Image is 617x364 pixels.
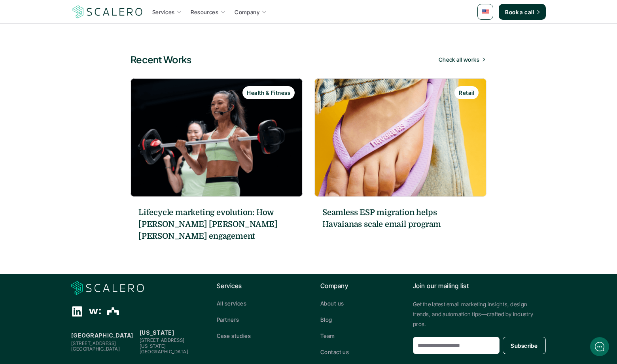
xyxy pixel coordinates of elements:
[320,332,400,340] a: Team
[191,8,218,16] p: Resources
[12,53,146,91] h2: Let us know if we can help with lifecycle marketing.
[439,55,479,64] p: Check all works
[320,348,349,356] p: Contact us
[590,337,609,356] iframe: gist-messenger-bubble-iframe
[320,281,400,291] p: Company
[320,315,332,324] p: Blog
[217,315,239,324] p: Partners
[413,299,546,329] p: Get the latest email marketing insights, design trends, and automation tips—crafted by industry p...
[439,55,486,64] a: Check all works
[140,329,174,336] strong: [US_STATE]
[511,341,538,350] p: Subscribe
[152,8,174,16] p: Services
[322,207,467,230] h6: Seamless ESP migration helps Havaianas scale email program
[51,109,95,116] span: New conversation
[320,299,344,307] p: About us
[71,4,144,19] img: Scalero company logo
[71,5,144,19] a: Scalero company logo
[66,276,100,281] span: We run on Gist
[320,299,400,307] a: About us
[71,346,120,352] span: [GEOGRAPHIC_DATA]
[320,348,400,356] a: Contact us
[71,306,83,317] div: Linkedin
[89,306,101,317] div: Wellfound
[320,315,400,324] a: Blog
[217,281,297,291] p: Services
[247,89,290,97] p: Health & Fitness
[71,332,133,339] strong: [GEOGRAPHIC_DATA]
[140,337,185,343] span: [STREET_ADDRESS]
[217,332,297,340] a: Case studies
[217,299,246,307] p: All services
[217,315,297,324] a: Partners
[503,337,546,354] button: Subscribe
[413,281,546,291] p: Join our mailing list
[12,105,146,121] button: New conversation
[459,89,474,97] p: Retail
[499,4,546,20] a: Book a call
[320,332,335,340] p: Team
[12,38,146,51] h1: Hi! Welcome to [GEOGRAPHIC_DATA].
[235,8,259,16] p: Company
[505,8,534,16] p: Book a call
[217,299,297,307] a: All services
[71,281,144,296] img: Scalero company logo for dark backgrounds
[71,281,144,295] a: Scalero company logo for dark backgrounds
[71,340,116,346] span: [STREET_ADDRESS]
[131,78,303,242] a: Health & FitnessLifecycle marketing evolution: How [PERSON_NAME] [PERSON_NAME] [PERSON_NAME] enga...
[217,332,251,340] p: Case studies
[107,306,119,318] div: The Org
[131,53,439,66] h5: Recent Works
[140,343,188,355] span: [US_STATE][GEOGRAPHIC_DATA]
[314,78,486,230] a: RetailSeamless ESP migration helps Havaianas scale email program
[138,207,283,242] h6: Lifecycle marketing evolution: How [PERSON_NAME] [PERSON_NAME] [PERSON_NAME] engagement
